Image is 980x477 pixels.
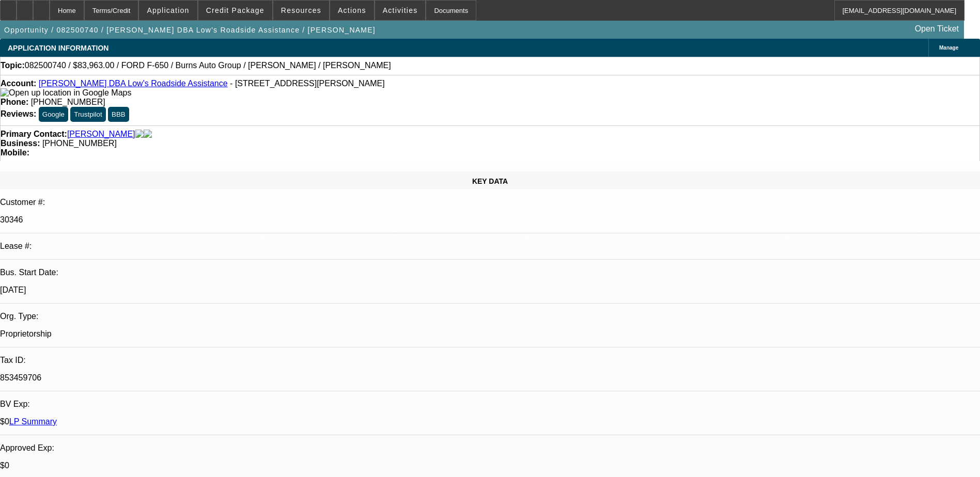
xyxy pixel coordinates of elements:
[139,1,197,20] button: Application
[338,6,366,14] span: Actions
[67,130,135,139] a: [PERSON_NAME]
[39,107,68,122] button: Google
[1,61,25,70] strong: Topic:
[70,107,105,122] button: Trustpilot
[375,1,426,20] button: Activities
[198,1,272,20] button: Credit Package
[939,45,958,51] span: Manage
[108,107,129,122] button: BBB
[1,139,40,148] strong: Business:
[206,6,265,14] span: Credit Package
[281,6,321,14] span: Resources
[1,148,29,157] strong: Mobile:
[1,130,67,139] strong: Primary Contact:
[39,79,228,88] a: [PERSON_NAME] DBA Low's Roadside Assistance
[1,88,131,98] img: Open up location in Google Maps
[230,79,385,88] span: - [STREET_ADDRESS][PERSON_NAME]
[147,6,189,14] span: Application
[1,88,131,97] a: View Google Maps
[472,177,508,185] span: KEY DATA
[911,20,963,38] a: Open Ticket
[383,6,418,14] span: Activities
[330,1,374,20] button: Actions
[1,79,36,88] strong: Account:
[144,130,152,139] img: linkedin-icon.png
[42,139,117,148] span: [PHONE_NUMBER]
[4,26,376,34] span: Opportunity / 082500740 / [PERSON_NAME] DBA Low's Roadside Assistance / [PERSON_NAME]
[135,130,144,139] img: facebook-icon.png
[1,98,28,106] strong: Phone:
[1,109,36,118] strong: Reviews:
[31,98,105,106] span: [PHONE_NUMBER]
[25,61,391,70] span: 082500740 / $83,963.00 / FORD F-650 / Burns Auto Group / [PERSON_NAME] / [PERSON_NAME]
[8,44,108,52] span: APPLICATION INFORMATION
[273,1,329,20] button: Resources
[9,417,57,426] a: LP Summary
